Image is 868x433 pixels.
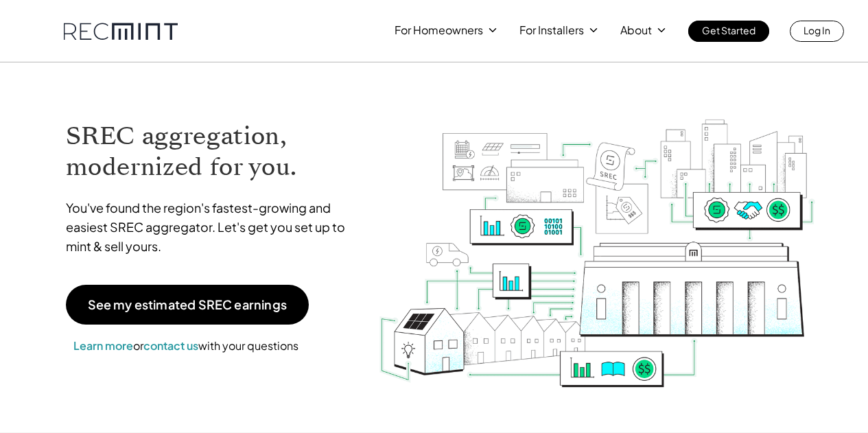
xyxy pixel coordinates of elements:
a: See my estimated SREC earnings [66,285,309,325]
a: Log In [790,21,844,42]
p: See my estimated SREC earnings [88,299,287,311]
p: For Homeowners [395,21,483,40]
p: Log In [804,21,830,40]
a: Learn more [73,338,133,353]
p: For Installers [519,21,584,40]
p: You've found the region's fastest-growing and easiest SREC aggregator. Let's get you set up to mi... [66,198,358,256]
a: contact us [143,338,198,353]
p: About [620,21,652,40]
p: Get Started [702,21,755,40]
img: RECmint value cycle [378,83,816,391]
p: or with your questions [66,337,306,355]
a: Get Started [688,21,769,42]
h1: SREC aggregation, modernized for you. [66,121,358,183]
